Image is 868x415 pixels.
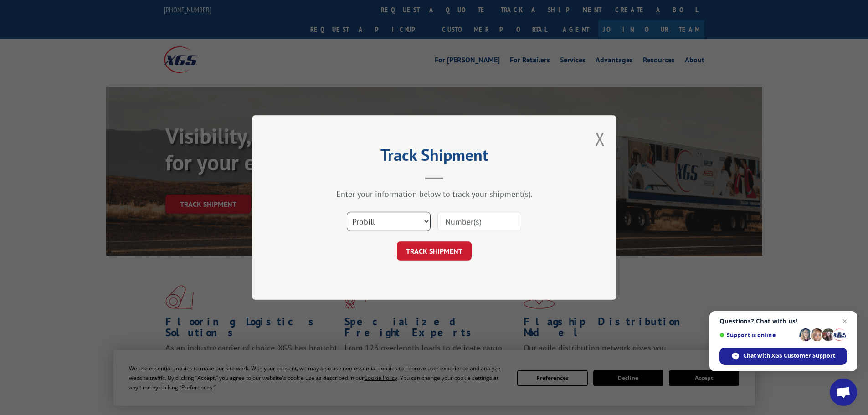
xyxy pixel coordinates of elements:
[437,212,521,231] input: Number(s)
[298,189,571,199] div: Enter your information below to track your shipment(s).
[298,149,571,166] h2: Track Shipment
[397,241,472,261] button: TRACK SHIPMENT
[719,318,847,325] span: Questions? Chat with us!
[595,127,605,151] button: Close modal
[830,379,857,406] a: Open chat
[743,352,835,360] span: Chat with XGS Customer Support
[719,348,847,365] span: Chat with XGS Customer Support
[719,332,796,338] span: Support is online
